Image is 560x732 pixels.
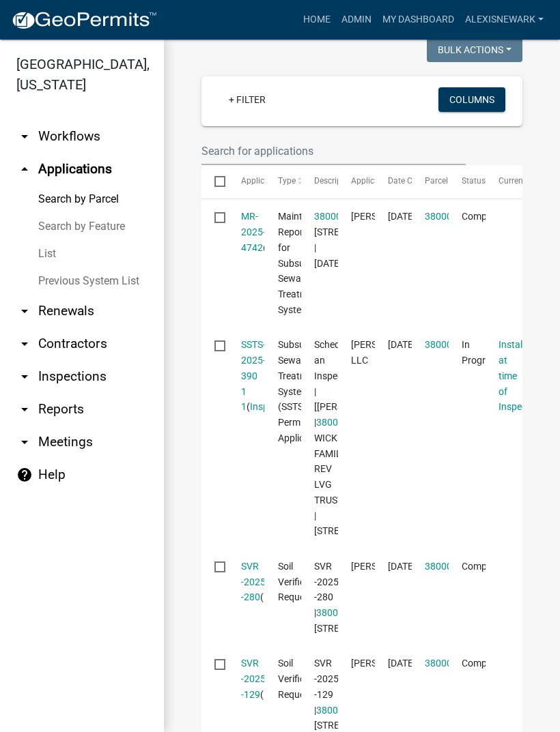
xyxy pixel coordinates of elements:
[499,339,543,412] a: Installer at time of Inspection
[16,303,33,319] i: arrow_drop_down
[351,211,424,222] span: Jacob Bigelow
[264,689,313,700] a: Inspections
[278,339,326,443] span: Subsurface Sewage Treatment System (SSTS) Permit Application
[201,137,466,165] input: Search for applications
[351,658,424,669] span: cory budke
[278,658,326,700] span: Soil Verification Request
[250,401,299,412] a: Inspections
[241,559,252,605] div: ( )
[314,658,398,731] span: SVR -2025 -129 | 38000330251000 | 30733 CO HWY 1
[16,161,33,177] i: arrow_drop_up
[278,176,296,186] span: Type
[425,658,501,669] a: 38000330251000
[241,656,252,702] div: ( )
[462,211,507,222] span: Completed
[316,705,393,716] a: 38000330251000
[241,211,266,253] a: MR-2025-4742
[241,658,266,700] a: SVR -2025 -129
[462,176,486,186] span: Status
[462,561,507,572] span: Completed
[351,339,424,366] span: Roisum LLC
[425,176,458,186] span: Parcel ID
[16,336,33,352] i: arrow_drop_down
[351,561,424,572] span: cory budke
[241,176,316,186] span: Application Number
[462,339,500,366] span: In Progress
[16,368,33,385] i: arrow_drop_down
[338,165,375,198] datatable-header-cell: Applicant
[425,561,501,572] a: 38000330251000
[388,211,416,222] span: 09/23/2025
[336,7,377,33] a: Admin
[314,211,391,222] a: 38000330251000
[388,658,416,669] span: 06/05/2025
[377,7,460,33] a: My Dashboard
[301,165,338,198] datatable-header-cell: Description
[427,38,522,62] button: Bulk Actions
[298,7,336,33] a: Home
[314,339,398,536] span: Schedule an Inspection | [Elizabeth Plaster] | 38000330251000 | WICKER FAMILY REV LVG TRUST | 307...
[388,561,416,572] span: 08/19/2025
[314,176,356,186] span: Description
[388,339,416,350] span: 09/05/2025
[241,337,252,415] div: ( )
[16,401,33,418] i: arrow_drop_down
[425,339,501,350] a: 38000330251000
[499,176,555,186] span: Current Activity
[264,591,313,602] a: Inspections
[425,211,501,222] a: 38000330251000
[241,561,266,603] a: SVR -2025 -280
[316,417,393,428] a: 38000330251000
[460,7,549,33] a: alexisnewark
[241,209,252,255] div: ( )
[462,658,507,669] span: Completed
[314,561,398,634] span: SVR -2025 -280 | 38000330251000 | 30733 CO HWY 1
[218,87,277,112] a: + Filter
[278,561,326,603] span: Soil Verification Request
[16,434,33,450] i: arrow_drop_down
[412,165,449,198] datatable-header-cell: Parcel ID
[351,176,387,186] span: Applicant
[241,339,266,412] a: SSTS-2025-390 1 1
[227,165,264,198] datatable-header-cell: Application Number
[375,165,412,198] datatable-header-cell: Date Created
[16,467,33,483] i: help
[16,128,33,145] i: arrow_drop_down
[314,211,398,268] span: 38000330251000 | 30733 CO HWY 1 | 09/22/2025
[278,211,333,315] span: Maintenance Report for Subsurface Sewage Treatment Systems
[449,165,486,198] datatable-header-cell: Status
[486,165,522,198] datatable-header-cell: Current Activity
[316,607,393,618] a: 38000330251000
[264,165,301,198] datatable-header-cell: Type
[438,87,505,112] button: Columns
[388,176,436,186] span: Date Created
[201,165,227,198] datatable-header-cell: Select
